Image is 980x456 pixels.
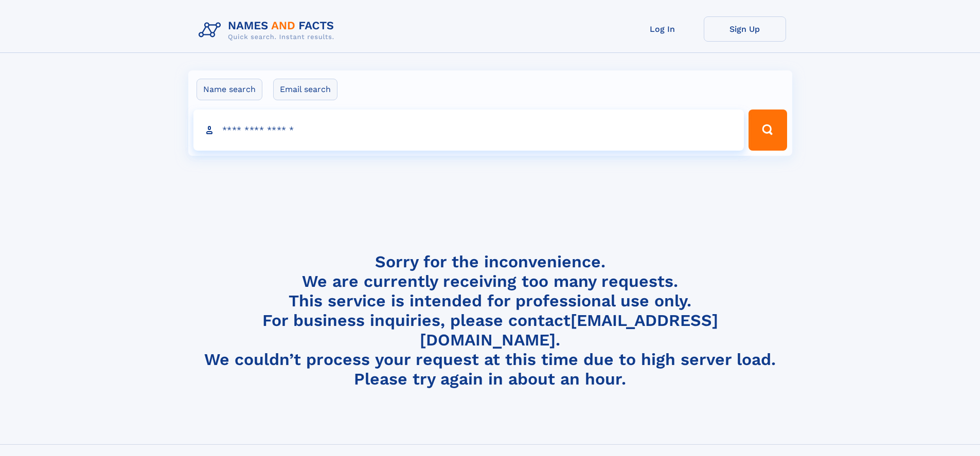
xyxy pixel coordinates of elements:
[704,16,786,42] a: Sign Up
[194,252,786,389] h4: Sorry for the inconvenience. We are currently receiving too many requests. This service is intend...
[749,110,787,151] button: Search Button
[197,79,262,100] label: Name search
[420,311,718,350] a: [EMAIL_ADDRESS][DOMAIN_NAME]
[273,79,337,100] label: Email search
[621,16,704,42] a: Log In
[193,110,744,151] input: search input
[194,16,343,44] img: Logo Names and Facts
